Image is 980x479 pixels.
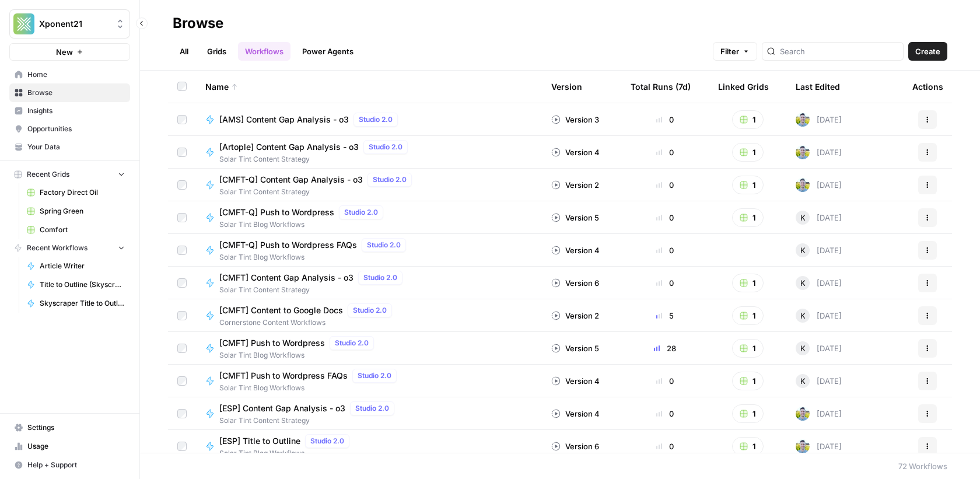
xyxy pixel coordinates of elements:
[631,440,699,452] div: 0
[27,422,125,433] span: Settings
[363,272,397,283] span: Studio 2.0
[800,277,806,289] span: K
[796,145,842,159] div: [DATE]
[205,71,533,103] div: Name
[219,114,349,125] span: [AMS] Content Gap Analysis - o3
[367,240,401,250] span: Studio 2.0
[295,42,360,61] a: Power Agents
[219,305,343,316] span: [CMFT] Content to Google Docs
[219,252,411,263] span: Solar Tint Blog Workflows
[631,408,699,419] div: 0
[732,437,764,456] button: 1
[631,146,699,158] div: 0
[732,176,764,194] button: 1
[9,239,130,257] button: Recent Workflows
[40,206,125,216] span: Spring Green
[732,339,764,358] button: 1
[796,407,842,421] div: [DATE]
[732,404,764,423] button: 1
[22,257,130,275] a: Article Writer
[732,110,764,129] button: 1
[631,212,699,223] div: 0
[551,277,599,289] div: Version 6
[219,317,397,328] span: Cornerstone Content Workflows
[9,437,130,456] a: Usage
[205,336,533,361] a: [CMFT] Push to WordpressStudio 2.0Solar Tint Blog Workflows
[9,418,130,437] a: Settings
[219,350,379,361] span: Solar Tint Blog Workflows
[219,337,325,349] span: [CMFT] Push to Wordpress
[219,448,354,459] span: Solar Tint Blog Workflows
[732,208,764,227] button: 1
[796,374,842,388] div: [DATE]
[631,375,699,387] div: 0
[720,46,739,57] span: Filter
[22,294,130,313] a: Skyscraper Title to Outline
[205,271,533,295] a: [CMFT] Content Gap Analysis - o3Studio 2.0Solar Tint Content Strategy
[219,435,300,447] span: [ESP] Title to Outline
[9,138,130,156] a: Your Data
[631,179,699,191] div: 0
[27,124,125,134] span: Opportunities
[796,71,840,103] div: Last Edited
[732,372,764,390] button: 1
[335,338,369,348] span: Studio 2.0
[219,141,359,153] span: [Artople] Content Gap Analysis - o3
[796,243,842,257] div: [DATE]
[796,113,810,127] img: 7o9iy2kmmc4gt2vlcbjqaas6vz7k
[219,187,416,197] span: Solar Tint Content Strategy
[796,276,842,290] div: [DATE]
[800,342,806,354] span: K
[219,403,345,414] span: [ESP] Content Gap Analysis - o3
[732,306,764,325] button: 1
[551,244,600,256] div: Version 4
[369,142,402,152] span: Studio 2.0
[796,439,842,453] div: [DATE]
[800,375,806,387] span: K
[796,439,810,453] img: 7o9iy2kmmc4gt2vlcbjqaas6vz7k
[200,42,233,61] a: Grids
[219,370,348,382] span: [CMFT] Push to Wordpress FAQs
[40,298,125,309] span: Skyscraper Title to Outline
[56,46,73,58] span: New
[631,244,699,256] div: 0
[732,143,764,162] button: 1
[551,146,600,158] div: Version 4
[912,71,943,103] div: Actions
[40,225,125,235] span: Comfort
[219,207,334,218] span: [CMFT-Q] Push to Wordpress
[631,114,699,125] div: 0
[718,71,769,103] div: Linked Grids
[800,212,806,223] span: K
[22,275,130,294] a: Title to Outline (Skyscraper Test)
[9,83,130,102] a: Browse
[9,9,130,39] button: Workspace: Xponent21
[9,102,130,120] a: Insights
[9,43,130,61] button: New
[796,178,810,192] img: 7o9iy2kmmc4gt2vlcbjqaas6vz7k
[22,183,130,202] a: Factory Direct Oil
[27,243,87,253] span: Recent Workflows
[915,46,940,57] span: Create
[898,460,947,472] div: 72 Workflows
[22,202,130,221] a: Spring Green
[796,145,810,159] img: 7o9iy2kmmc4gt2vlcbjqaas6vz7k
[796,309,842,323] div: [DATE]
[219,239,357,251] span: [CMFT-Q] Push to Wordpress FAQs
[219,272,353,284] span: [CMFT] Content Gap Analysis - o3
[796,407,810,421] img: 7o9iy2kmmc4gt2vlcbjqaas6vz7k
[551,179,599,191] div: Version 2
[27,169,69,180] span: Recent Grids
[13,13,34,34] img: Xponent21 Logo
[22,221,130,239] a: Comfort
[908,42,947,61] button: Create
[205,205,533,230] a: [CMFT-Q] Push to WordpressStudio 2.0Solar Tint Blog Workflows
[219,219,388,230] span: Solar Tint Blog Workflows
[780,46,898,57] input: Search
[238,42,290,61] a: Workflows
[9,120,130,138] a: Opportunities
[355,403,389,414] span: Studio 2.0
[205,173,533,197] a: [CMFT-Q] Content Gap Analysis - o3Studio 2.0Solar Tint Content Strategy
[27,106,125,116] span: Insights
[796,178,842,192] div: [DATE]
